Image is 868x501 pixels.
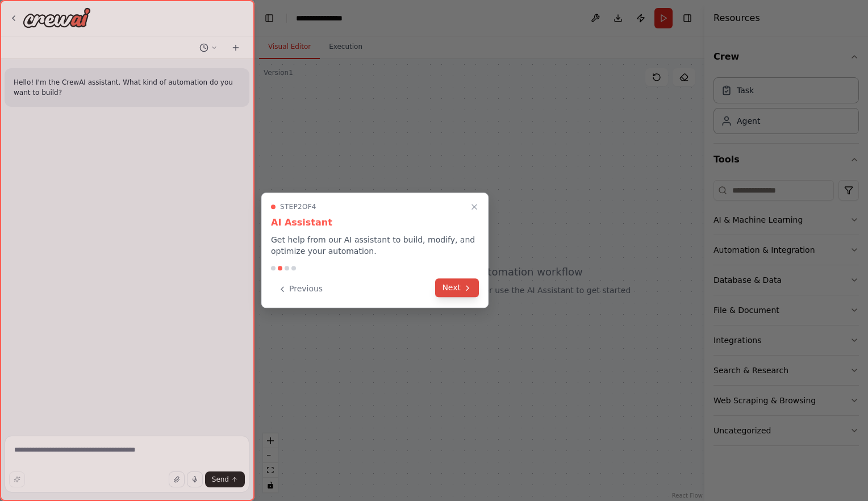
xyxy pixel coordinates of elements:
[271,234,479,257] p: Get help from our AI assistant to build, modify, and optimize your automation.
[435,278,479,297] button: Next
[468,200,481,214] button: Close walkthrough
[271,216,479,229] h3: AI Assistant
[280,202,316,211] span: Step 2 of 4
[271,279,329,298] button: Previous
[261,10,277,26] button: Hide left sidebar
